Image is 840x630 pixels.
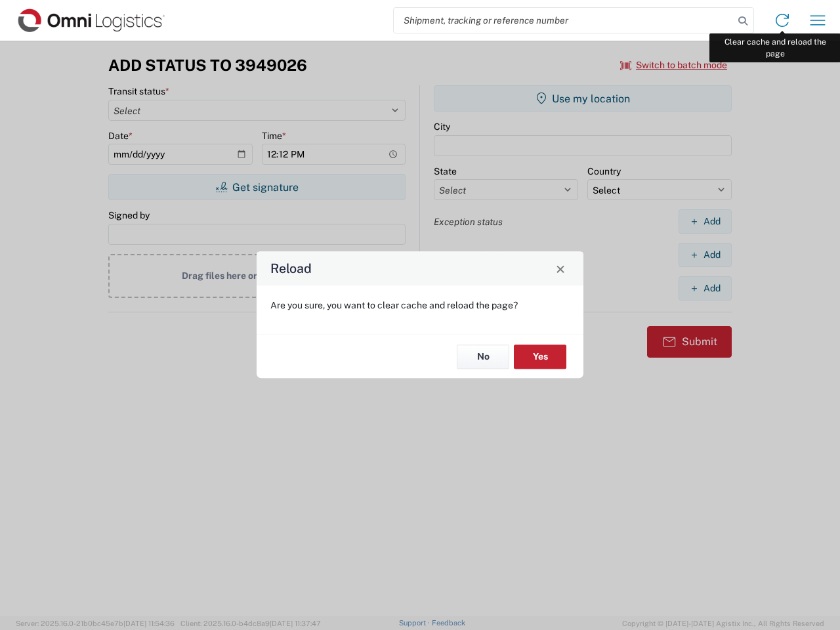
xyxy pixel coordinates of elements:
p: Are you sure, you want to clear cache and reload the page? [270,299,570,311]
input: Shipment, tracking or reference number [394,8,734,33]
button: No [457,345,509,369]
button: Yes [514,345,566,369]
button: Close [551,259,570,278]
h4: Reload [270,259,312,278]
